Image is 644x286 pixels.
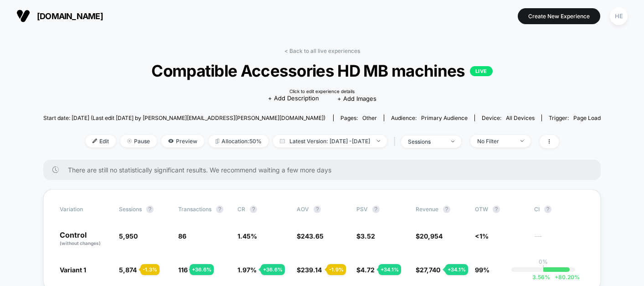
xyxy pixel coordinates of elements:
[392,135,401,148] span: |
[534,206,584,213] span: CI
[120,135,157,147] span: Pause
[542,265,544,272] p: |
[532,274,550,281] span: 3.56 %
[284,47,360,54] a: < Back to all live experiences
[209,135,268,147] span: Allocation: 50%
[539,258,548,265] p: 0%
[301,266,322,274] span: 239.14
[607,7,630,26] button: HE
[161,135,204,147] span: Preview
[544,206,551,213] button: ?
[273,135,387,147] span: Latest Version: [DATE] - [DATE]
[178,206,211,213] span: Transactions
[280,139,285,143] img: calendar
[443,206,450,213] button: ?
[493,206,500,213] button: ?
[610,7,628,25] div: HE
[520,140,524,142] img: end
[518,8,600,24] button: Create New Experience
[416,206,438,213] span: Revenue
[421,114,468,121] span: Primary Audience
[261,264,285,275] div: + 36.6 %
[86,135,116,147] span: Edit
[60,240,101,246] span: (without changes)
[146,206,154,213] button: ?
[178,266,188,274] span: 116
[337,95,376,102] span: + Add Images
[420,266,440,274] span: 27,740
[127,139,132,143] img: end
[550,274,580,281] span: 80.20 %
[451,140,454,142] img: end
[16,9,30,23] img: Visually logo
[378,264,401,275] div: + 34.1 %
[416,266,440,274] span: $
[470,66,493,76] p: LIVE
[237,266,257,274] span: 1.97 %
[420,232,443,240] span: 20,954
[43,114,325,121] span: Start date: [DATE] (Last edit [DATE] by [PERSON_NAME][EMAIL_ADDRESS][PERSON_NAME][DOMAIN_NAME])
[362,114,377,121] span: other
[477,138,514,145] div: No Filter
[301,232,324,240] span: 243.65
[289,88,355,94] div: Click to edit experience details
[475,232,489,240] span: <1%
[340,114,377,121] div: Pages:
[408,138,444,145] div: sessions
[60,206,110,213] span: Variation
[314,206,321,213] button: ?
[474,114,541,121] span: Device:
[372,206,380,213] button: ?
[60,231,110,247] p: Control
[377,140,380,142] img: end
[361,232,375,240] span: 3.52
[237,206,245,213] span: CR
[190,264,214,275] div: + 36.6 %
[356,266,375,274] span: $
[268,94,319,103] span: + Add Description
[361,266,375,274] span: 4.72
[93,139,97,143] img: edit
[297,206,309,213] span: AOV
[356,232,375,240] span: $
[237,232,257,240] span: 1.45 %
[250,206,257,213] button: ?
[297,232,324,240] span: $
[178,232,186,240] span: 86
[216,139,219,144] img: rebalance
[119,266,137,274] span: 5,874
[391,114,468,121] div: Audience:
[216,206,223,213] button: ?
[37,11,103,21] span: [DOMAIN_NAME]
[327,264,346,275] div: - 1.9 %
[445,264,468,275] div: + 34.1 %
[119,206,142,213] span: Sessions
[506,114,535,121] span: all devices
[555,274,558,281] span: +
[416,232,443,240] span: $
[534,234,584,247] span: ---
[356,206,368,213] span: PSV
[573,114,601,121] span: Page Load
[119,232,138,240] span: 5,950
[68,166,583,174] span: There are still no statistically significant results. We recommend waiting a few more days
[475,266,489,274] span: 99%
[140,264,160,275] div: - 1.3 %
[475,206,525,213] span: OTW
[14,9,106,23] button: [DOMAIN_NAME]
[71,61,573,80] span: Compatible Accessories HD MB machines
[297,266,322,274] span: $
[60,266,86,274] span: Variant 1
[549,114,601,121] div: Trigger:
